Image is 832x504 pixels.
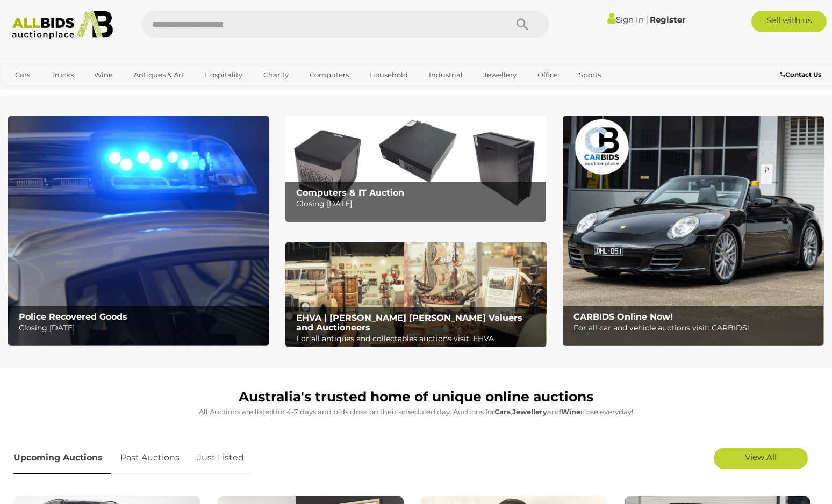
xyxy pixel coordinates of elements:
a: Sign In [607,15,644,25]
a: Sports [572,66,608,84]
a: Office [530,66,565,84]
img: Computers & IT Auction [285,116,547,220]
a: Wine [87,66,120,84]
strong: Wine [561,407,580,416]
b: Contact Us [780,70,821,78]
a: Contact Us [780,69,824,81]
a: Computers & IT Auction Computers & IT Auction Closing [DATE] [285,116,547,220]
a: CARBIDS Online Now! CARBIDS Online Now! For all car and vehicle auctions visit: CARBIDS! [563,116,824,345]
h1: Australia's trusted home of unique online auctions [13,390,819,405]
a: Sell with us [751,11,827,32]
a: Upcoming Auctions [13,442,111,474]
a: Household [362,66,415,84]
span: View All [745,452,777,462]
button: Search [496,11,549,38]
b: Computers & IT Auction [296,188,404,198]
a: Past Auctions [112,442,188,474]
a: Register [650,15,685,25]
b: EHVA | [PERSON_NAME] [PERSON_NAME] Valuers and Auctioneers [296,313,522,333]
a: Just Listed [189,442,252,474]
strong: Jewellery [512,407,547,416]
a: Jewellery [476,66,523,84]
b: Police Recovered Goods [19,312,127,322]
p: All Auctions are listed for 4-7 days and bids close on their scheduled day. Auctions for , and cl... [13,406,819,418]
a: Computers [303,66,356,84]
p: Closing [DATE] [296,197,541,211]
strong: Cars [494,407,511,416]
img: Allbids.com.au [6,11,119,39]
a: Charity [256,66,296,84]
a: Industrial [422,66,470,84]
img: EHVA | Evans Hastings Valuers and Auctioneers [285,242,547,347]
a: Antiques & Art [127,66,191,84]
a: View All [714,448,808,469]
span: | [645,13,648,25]
a: Cars [8,66,37,84]
a: Police Recovered Goods Police Recovered Goods Closing [DATE] [8,116,269,345]
a: EHVA | Evans Hastings Valuers and Auctioneers EHVA | [PERSON_NAME] [PERSON_NAME] Valuers and Auct... [285,242,547,347]
a: Hospitality [197,66,249,84]
a: Trucks [44,66,81,84]
p: For all antiques and collectables auctions visit: EHVA [296,332,541,345]
p: Closing [DATE] [19,321,263,335]
a: [GEOGRAPHIC_DATA] [8,84,98,102]
img: Police Recovered Goods [8,116,269,345]
b: CARBIDS Online Now! [573,312,673,322]
p: For all car and vehicle auctions visit: CARBIDS! [573,321,818,335]
img: CARBIDS Online Now! [563,116,824,345]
